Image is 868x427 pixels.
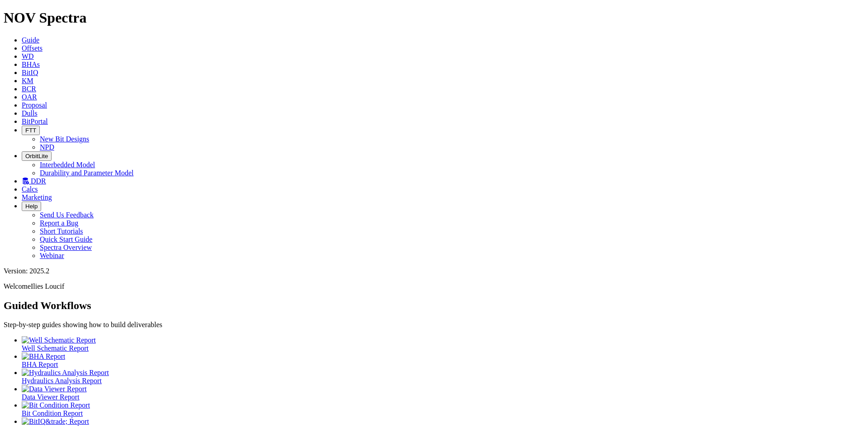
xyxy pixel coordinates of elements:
[22,369,864,385] a: Hydraulics Analysis Report Hydraulics Analysis Report
[31,177,46,185] span: DDR
[25,203,38,210] span: Help
[40,211,94,219] a: Send Us Feedback
[22,344,89,352] span: Well Schematic Report
[22,93,37,101] a: OAR
[4,282,864,291] p: Welcome
[40,143,54,151] a: NPD
[22,61,40,68] a: BHAs
[22,117,48,125] a: BitPortal
[40,135,89,143] a: New Bit Designs
[31,282,64,290] span: Ilies Loucif
[4,9,864,26] h1: NOV Spectra
[22,385,864,401] a: Data Viewer Report Data Viewer Report
[40,244,92,251] a: Spectra Overview
[22,336,96,344] img: Well Schematic Report
[22,393,80,401] span: Data Viewer Report
[40,169,134,177] a: Durability and Parameter Model
[40,161,95,169] a: Interbedded Model
[22,202,41,211] button: Help
[22,101,47,109] a: Proposal
[22,361,58,368] span: BHA Report
[22,52,34,60] a: WD
[22,151,52,161] button: OrbitLite
[22,369,109,377] img: Hydraulics Analysis Report
[22,44,42,52] a: Offsets
[22,77,33,84] a: KM
[22,177,46,185] a: DDR
[22,377,102,385] span: Hydraulics Analysis Report
[22,85,36,93] a: BCR
[22,352,864,368] a: BHA Report BHA Report
[25,127,36,134] span: FTT
[22,401,864,417] a: Bit Condition Report Bit Condition Report
[22,126,40,135] button: FTT
[25,153,48,160] span: OrbitLite
[40,252,64,259] a: Webinar
[22,385,87,393] img: Data Viewer Report
[40,235,92,243] a: Quick Start Guide
[22,193,52,201] a: Marketing
[4,267,864,275] div: Version: 2025.2
[22,401,90,409] img: Bit Condition Report
[22,185,38,193] a: Calcs
[4,300,864,312] h2: Guided Workflows
[22,69,38,76] a: BitIQ
[22,36,39,44] a: Guide
[22,418,89,426] img: BitIQ&trade; Report
[22,109,38,117] a: Dulls
[40,227,83,235] a: Short Tutorials
[22,352,65,361] img: BHA Report
[4,321,864,329] p: Step-by-step guides showing how to build deliverables
[22,336,864,352] a: Well Schematic Report Well Schematic Report
[40,219,78,227] a: Report a Bug
[22,409,83,417] span: Bit Condition Report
